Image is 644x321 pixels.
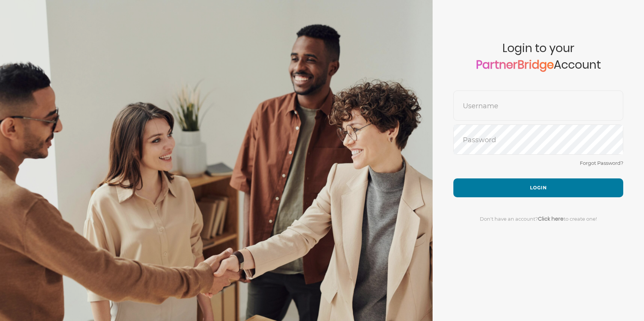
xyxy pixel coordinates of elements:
a: Forgot Password? [580,160,623,166]
a: PartnerBridge [476,57,554,73]
a: Click here [538,215,564,223]
span: Login to your Account [453,41,623,91]
button: Login [453,178,623,197]
span: Don't have an account? to create one! [480,216,597,222]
